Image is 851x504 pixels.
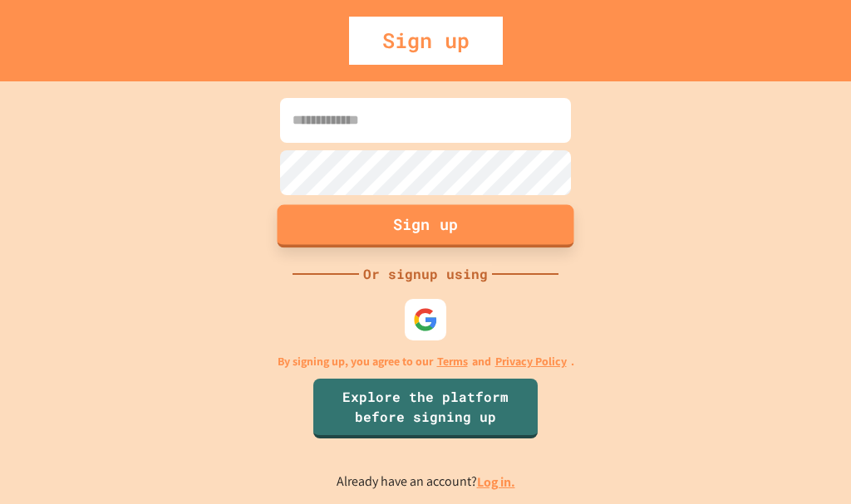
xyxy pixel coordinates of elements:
[359,264,492,284] div: Or signup using
[313,379,538,438] a: Explore the platform before signing up
[495,353,567,370] a: Privacy Policy
[278,353,574,370] p: By signing up, you agree to our and .
[337,472,515,492] p: Already have an account?
[349,17,503,65] div: Sign up
[477,473,515,491] a: Log in.
[437,353,468,370] a: Terms
[278,204,574,247] button: Sign up
[413,307,438,332] img: google-icon.svg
